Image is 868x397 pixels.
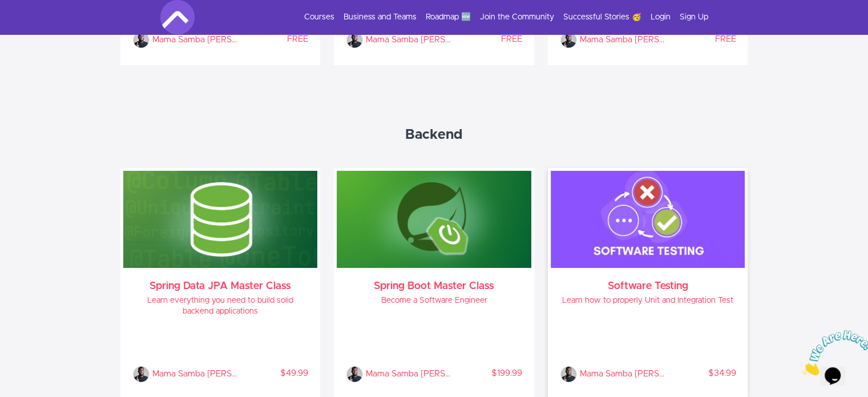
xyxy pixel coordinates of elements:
[346,295,522,306] h4: Become a Software Engineer
[405,128,463,142] strong: Backend
[132,31,150,49] img: Mama Samba Braima Nelson
[560,366,577,383] img: Mama Samba Braima Nelson
[132,282,309,291] h3: Spring Data JPA Master Class
[238,368,308,379] p: $49.99
[123,171,318,396] a: Spring Data JPA Master Class Learn everything you need to build solid backend applications Mama S...
[304,11,334,23] a: Courses
[123,171,318,268] img: I7dGsiAsQ5G3VFGlIV4Q_spring-data-jpa.png
[560,31,577,49] img: Mama Samba Braima Nelson
[346,282,522,291] h3: Spring Boot Master Class
[480,11,554,23] a: Join the Community
[560,282,736,291] h3: Software Testing
[665,34,736,45] p: FREE
[152,31,238,49] p: Mama Samba Braima Nelson
[238,34,308,45] p: FREE
[337,171,531,396] a: Spring Boot Master Class Become a Software Engineer Mama Samba Braima Nelson Mama Samba [PERSON_N...
[580,366,665,383] p: Mama Samba Braima Nelson
[132,366,150,383] img: Mama Samba Braima Nelson
[337,171,531,268] img: qfVBHkvuTgOQSSprIBM3_spring-boot-master-class.png
[551,171,745,396] a: Software Testing Learn how to properly Unit and Integration Test Mama Samba Braima Nelson Mama Sa...
[5,5,75,50] img: Chat attention grabber
[366,366,451,383] p: Mama Samba Braima Nelson
[344,11,417,23] a: Business and Teams
[346,366,363,383] img: Mama Samba Braima Nelson
[366,31,451,49] p: Mama Samba Braima Nelson
[563,11,641,23] a: Successful Stories 🥳
[551,171,745,268] img: 61pnqfqJQhyMV9Q7b9fp_software+testing.webp
[560,295,736,306] h4: Learn how to properly Unit and Integration Test
[451,368,522,379] p: $199.99
[132,295,309,317] h4: Learn everything you need to build solid backend applications
[665,368,736,379] p: $34.99
[152,366,238,383] p: Mama Samba Braima Nelson
[680,11,708,23] a: Sign Up
[346,31,363,49] img: Mama Samba Braima Nelson
[580,31,665,49] p: Mama Samba Braima Nelson
[426,11,471,23] a: Roadmap 🆕
[651,11,671,23] a: Login
[797,326,868,380] iframe: chat widget
[451,34,522,45] p: FREE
